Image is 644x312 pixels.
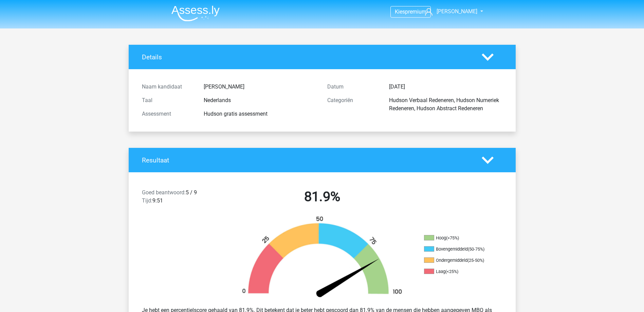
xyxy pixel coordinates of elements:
[391,7,430,16] a: Kiespremium
[142,197,152,204] span: Tijd:
[467,258,484,263] div: (25-50%)
[142,53,472,61] h4: Details
[231,216,414,301] img: 82.0790d660cc64.png
[142,189,186,196] span: Goed beantwoord:
[322,96,384,113] div: Categoriën
[405,8,426,15] span: premium
[137,110,199,118] div: Assessment
[384,96,508,113] div: Hudson Verbaal Redeneren, Hudson Numeriek Redeneren, Hudson Abstract Redeneren
[437,8,477,15] span: [PERSON_NAME]
[422,7,478,16] a: [PERSON_NAME]
[424,246,492,252] li: Bovengemiddeld
[384,83,508,91] div: [DATE]
[235,189,410,205] h2: 81.9%
[424,257,492,264] li: Ondergemiddeld
[424,269,492,275] li: Laag
[142,156,472,164] h4: Resultaat
[424,235,492,241] li: Hoog
[445,269,458,274] div: (<25%)
[446,235,459,240] div: (>75%)
[395,8,405,15] span: Kies
[322,83,384,91] div: Datum
[137,83,199,91] div: Naam kandidaat
[199,83,322,91] div: [PERSON_NAME]
[137,189,229,208] div: 5 / 9 9:51
[171,5,220,21] img: Assessly
[468,247,484,252] div: (50-75%)
[199,110,322,118] div: Hudson gratis assessment
[199,96,322,104] div: Nederlands
[137,96,199,104] div: Taal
